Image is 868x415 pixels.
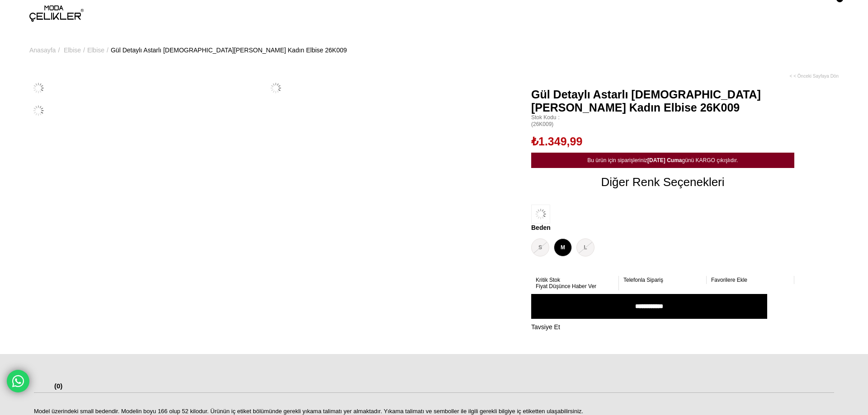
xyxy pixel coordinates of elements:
[267,79,285,97] img: Gül Detaylı Astarlı Christiana Krem Kadın Elbise 26K009
[623,277,702,283] a: Telefonla Sipariş
[87,27,111,73] li: >
[29,27,56,73] a: Anasayfa
[29,27,62,73] li: >
[111,27,347,73] a: Gül Detaylı Astarlı [DEMOGRAPHIC_DATA][PERSON_NAME] Kadın Elbise 26K009
[536,283,614,289] a: Fiyat Düşünce Haber Ver
[601,175,724,189] span: Diğer Renk Seçenekleri
[54,382,62,390] span: (0)
[64,27,87,73] li: >
[531,238,549,256] span: S
[531,114,794,128] span: (26K009)
[531,135,582,148] span: ₺1.349,99
[536,277,614,283] a: Kritik Stok
[34,408,834,415] p: Model üzerindeki small bedendir. Modelin boyu 166 olup 52 kilodur. Ürünün iç etiket bölümünde ger...
[576,238,594,256] span: L
[64,27,81,73] a: Elbise
[647,157,682,163] strong: [DATE] Cuma
[531,88,794,114] span: Gül Detaylı Astarlı [DEMOGRAPHIC_DATA][PERSON_NAME] Kadın Elbise 26K009
[29,5,84,22] img: logo
[531,114,794,121] span: Stok Kodu
[87,27,104,73] a: Elbise
[531,224,794,232] span: Beden
[790,73,839,79] a: < < Önceki Sayfaya Dön
[531,153,794,168] div: Bu ürün için siparişleriniz günü KARGO çıkışlıdır.
[711,277,790,283] a: Favorilere Ekle
[554,238,572,256] span: M
[531,323,560,331] span: Tavsiye Et
[536,283,596,289] span: Fiyat Düşünce Haber Ver
[536,277,560,283] span: Kritik Stok
[711,277,747,283] span: Favorilere Ekle
[623,277,663,283] span: Telefonla Sipariş
[54,382,62,392] a: (0)
[29,102,47,120] img: Gül Detaylı Astarlı Christiana Krem Kadın Elbise 26K009
[29,79,47,97] img: Gül Detaylı Astarlı Christiana Krem Kadın Elbise 26K009
[531,205,550,224] img: Gül Detaylı Astarlı Christiana Siyah Kadın Elbise 26K009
